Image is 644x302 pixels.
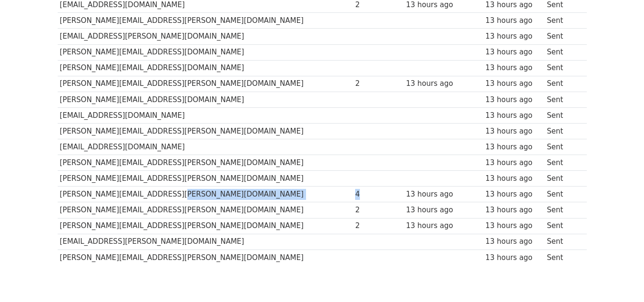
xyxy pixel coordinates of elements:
[406,205,481,216] div: 13 hours ago
[544,218,581,234] td: Sent
[485,236,542,247] div: 13 hours ago
[485,110,542,121] div: 13 hours ago
[355,78,401,89] div: 2
[544,187,581,202] td: Sent
[485,62,542,73] div: 13 hours ago
[544,155,581,171] td: Sent
[355,205,401,216] div: 2
[544,250,581,265] td: Sent
[485,220,542,231] div: 13 hours ago
[355,189,401,200] div: 4
[485,173,542,184] div: 13 hours ago
[58,107,353,123] td: [EMAIL_ADDRESS][DOMAIN_NAME]
[58,155,353,171] td: [PERSON_NAME][EMAIL_ADDRESS][PERSON_NAME][DOMAIN_NAME]
[544,139,581,155] td: Sent
[406,220,481,231] div: 13 hours ago
[58,29,353,44] td: [EMAIL_ADDRESS][PERSON_NAME][DOMAIN_NAME]
[485,126,542,137] div: 13 hours ago
[58,171,353,187] td: [PERSON_NAME][EMAIL_ADDRESS][PERSON_NAME][DOMAIN_NAME]
[58,123,353,139] td: [PERSON_NAME][EMAIL_ADDRESS][PERSON_NAME][DOMAIN_NAME]
[58,76,353,92] td: [PERSON_NAME][EMAIL_ADDRESS][PERSON_NAME][DOMAIN_NAME]
[58,187,353,202] td: [PERSON_NAME][EMAIL_ADDRESS][PERSON_NAME][DOMAIN_NAME]
[406,78,481,89] div: 13 hours ago
[355,220,401,231] div: 2
[544,92,581,107] td: Sent
[544,107,581,123] td: Sent
[58,44,353,60] td: [PERSON_NAME][EMAIL_ADDRESS][DOMAIN_NAME]
[485,205,542,216] div: 13 hours ago
[58,92,353,107] td: [PERSON_NAME][EMAIL_ADDRESS][DOMAIN_NAME]
[544,171,581,187] td: Sent
[485,15,542,26] div: 13 hours ago
[58,234,353,250] td: [EMAIL_ADDRESS][PERSON_NAME][DOMAIN_NAME]
[58,202,353,218] td: [PERSON_NAME][EMAIL_ADDRESS][PERSON_NAME][DOMAIN_NAME]
[544,44,581,60] td: Sent
[544,29,581,44] td: Sent
[58,13,353,29] td: [PERSON_NAME][EMAIL_ADDRESS][PERSON_NAME][DOMAIN_NAME]
[544,202,581,218] td: Sent
[485,157,542,168] div: 13 hours ago
[596,256,644,302] iframe: Chat Widget
[406,189,481,200] div: 13 hours ago
[485,47,542,58] div: 13 hours ago
[544,76,581,92] td: Sent
[58,60,353,76] td: [PERSON_NAME][EMAIL_ADDRESS][DOMAIN_NAME]
[58,218,353,234] td: [PERSON_NAME][EMAIL_ADDRESS][PERSON_NAME][DOMAIN_NAME]
[544,234,581,250] td: Sent
[544,13,581,29] td: Sent
[485,94,542,105] div: 13 hours ago
[544,123,581,139] td: Sent
[485,142,542,153] div: 13 hours ago
[58,250,353,265] td: [PERSON_NAME][EMAIL_ADDRESS][PERSON_NAME][DOMAIN_NAME]
[485,31,542,42] div: 13 hours ago
[485,252,542,263] div: 13 hours ago
[485,189,542,200] div: 13 hours ago
[544,60,581,76] td: Sent
[485,78,542,89] div: 13 hours ago
[58,139,353,155] td: [EMAIL_ADDRESS][DOMAIN_NAME]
